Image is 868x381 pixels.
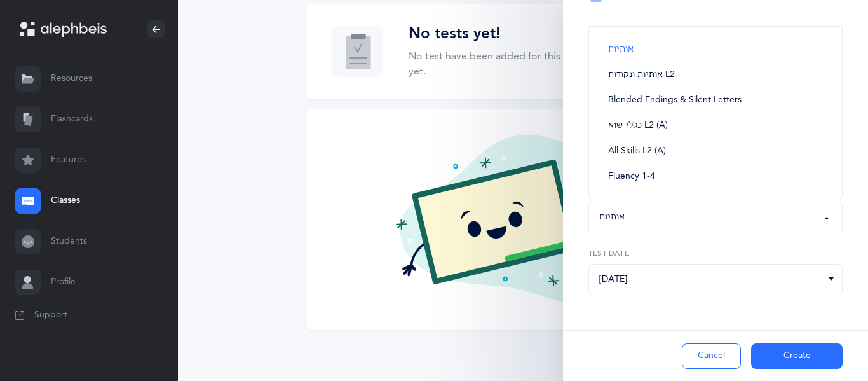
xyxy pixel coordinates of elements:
span: אותיות [608,44,634,55]
span: Blended Endings & Silent Letters [608,95,742,106]
button: אותיות [588,202,843,232]
span: All Skills L2 (A) [608,146,666,157]
div: אותיות [599,211,625,224]
h3: No tests yet! [409,25,617,43]
input: 03/04/2024 [588,264,843,294]
button: Create [751,343,843,369]
span: Fluency 1-4 [608,171,655,183]
span: אותיות ונקודות L2 [608,69,675,81]
p: No test have been added for this school year yet. [409,48,617,79]
button: Cancel [682,343,741,369]
span: Support [34,309,67,322]
label: Test date [588,247,843,259]
span: כללי שוא L2 (A) [608,120,668,132]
